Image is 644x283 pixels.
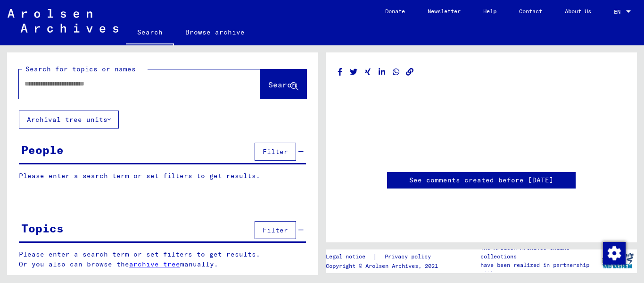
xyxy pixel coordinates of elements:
button: Archival tree units [19,111,119,129]
button: Share on Facebook [335,66,345,78]
p: Please enter a search term or set filters to get results. [19,171,306,181]
a: Legal notice [326,252,373,262]
a: Browse archive [174,21,256,43]
img: Change consent [603,242,626,265]
span: Filter [263,147,288,156]
p: Copyright © Arolsen Archives, 2021 [326,262,442,270]
a: Privacy policy [377,252,442,262]
img: Arolsen_neg.svg [8,9,118,33]
div: Topics [21,220,64,237]
a: archive tree [129,260,180,268]
p: have been realized in partnership with [480,261,598,278]
div: Change consent [603,241,625,264]
a: See comments created before [DATE] [409,175,553,185]
button: Share on Xing [363,66,373,78]
button: Share on LinkedIn [377,66,387,78]
p: Please enter a search term or set filters to get results. Or you also can browse the manually. [19,249,306,269]
div: People [21,141,64,158]
img: yv_logo.png [600,249,636,273]
button: Filter [255,143,296,161]
span: Filter [263,226,288,234]
a: Search [126,21,174,45]
mat-label: Search for topics or names [25,65,136,73]
span: Search [268,80,297,89]
button: Share on WhatsApp [391,66,401,78]
div: | [326,252,442,262]
button: Search [260,69,306,99]
button: Share on Twitter [349,66,359,78]
button: Copy link [405,66,415,78]
button: Filter [255,221,296,239]
span: EN [614,9,624,15]
p: The Arolsen Archives online collections [480,244,598,261]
